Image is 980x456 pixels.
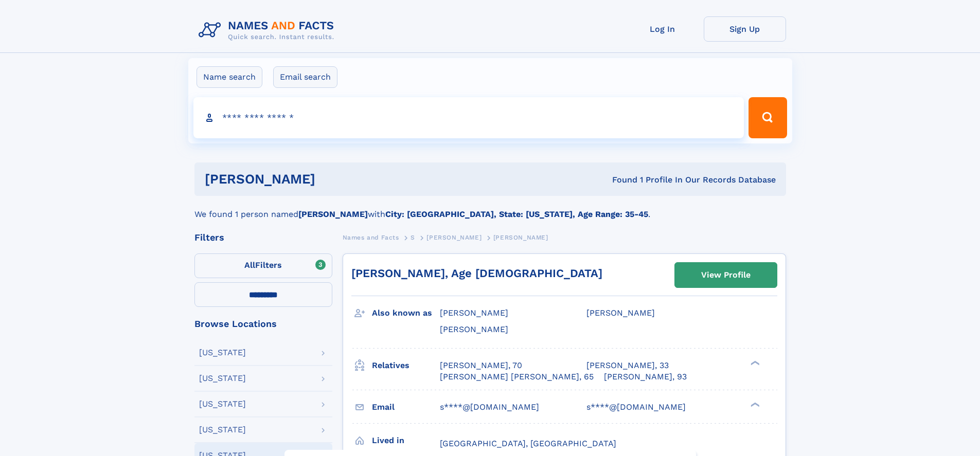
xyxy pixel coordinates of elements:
[199,426,246,434] div: [US_STATE]
[411,234,415,241] span: S
[464,174,776,186] div: Found 1 Profile In Our Records Database
[193,97,744,138] input: search input
[372,357,440,374] h3: Relatives
[244,260,255,270] span: All
[493,234,548,241] span: [PERSON_NAME]
[194,253,332,278] label: Filters
[273,66,337,88] label: Email search
[194,319,332,329] div: Browse Locations
[586,360,669,371] a: [PERSON_NAME], 33
[199,400,246,408] div: [US_STATE]
[748,401,760,408] div: ❯
[440,371,594,382] a: [PERSON_NAME] [PERSON_NAME], 65
[704,16,786,42] a: Sign Up
[426,234,482,241] span: [PERSON_NAME]
[343,231,399,244] a: Names and Facts
[194,196,786,221] div: We found 1 person named with .
[440,360,522,371] a: [PERSON_NAME], 70
[197,66,262,88] label: Name search
[411,231,415,244] a: S
[440,308,508,318] span: [PERSON_NAME]
[748,359,760,366] div: ❯
[440,324,508,334] span: [PERSON_NAME]
[586,308,655,318] span: [PERSON_NAME]
[372,304,440,322] h3: Also known as
[372,432,440,449] h3: Lived in
[604,371,687,382] a: [PERSON_NAME], 93
[426,231,482,244] a: [PERSON_NAME]
[372,398,440,416] h3: Email
[351,267,602,280] a: [PERSON_NAME], Age [DEMOGRAPHIC_DATA]
[385,209,648,219] b: City: [GEOGRAPHIC_DATA], State: [US_STATE], Age Range: 35-45
[199,349,246,357] div: [US_STATE]
[194,233,332,242] div: Filters
[621,16,704,42] a: Log In
[749,97,787,138] button: Search Button
[194,16,343,44] img: Logo Names and Facts
[701,263,751,287] div: View Profile
[298,209,368,219] b: [PERSON_NAME]
[440,439,616,448] span: [GEOGRAPHIC_DATA], [GEOGRAPHIC_DATA]
[199,374,246,382] div: [US_STATE]
[205,173,464,186] h1: [PERSON_NAME]
[675,263,777,287] a: View Profile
